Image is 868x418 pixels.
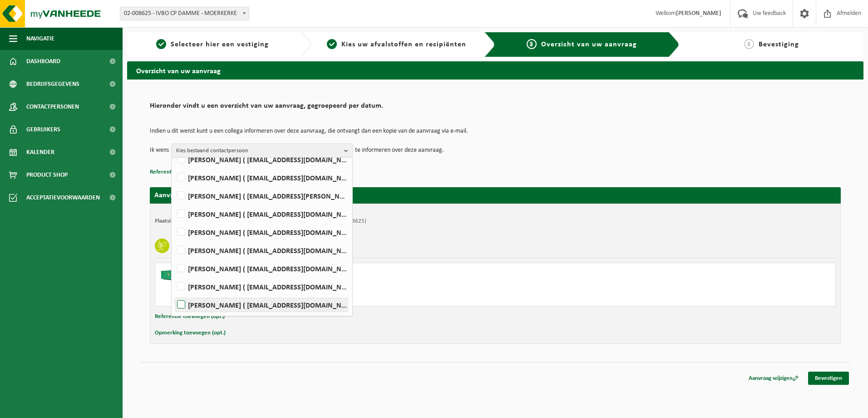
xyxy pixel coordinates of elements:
[541,41,637,48] span: Overzicht van uw aanvraag
[176,144,340,158] span: Kies bestaand contactpersoon
[196,282,532,289] div: Ophalen en plaatsen lege container
[120,7,249,20] span: 02-008625 - IVBO CP DAMME - MOERKERKE
[316,39,478,50] a: 2Kies uw afvalstoffen en recipiënten
[156,39,166,49] span: 1
[341,41,466,48] span: Kies uw afvalstoffen en recipiënten
[175,262,348,275] label: [PERSON_NAME] ( [EMAIL_ADDRESS][DOMAIN_NAME] )
[26,118,60,141] span: Gebruikers
[676,10,721,17] strong: [PERSON_NAME]
[175,244,348,257] label: [PERSON_NAME] ( [EMAIL_ADDRESS][DOMAIN_NAME] )
[26,73,79,95] span: Bedrijfsgegevens
[155,218,194,224] strong: Plaatsingsadres:
[527,39,537,49] span: 3
[155,327,226,339] button: Opmerking toevoegen (opt.)
[171,144,353,157] button: Kies bestaand contactpersoon
[150,128,841,134] p: Indien u dit wenst kunt u een collega informeren over deze aanvraag, die ontvangt dan een kopie v...
[150,144,169,157] p: Ik wens
[175,189,348,203] label: [PERSON_NAME] ( [EMAIL_ADDRESS][PERSON_NAME][DOMAIN_NAME] )
[808,372,849,385] a: Bevestigen
[175,298,348,312] label: [PERSON_NAME] ( [EMAIL_ADDRESS][DOMAIN_NAME] )
[175,225,348,239] label: [PERSON_NAME] ( [EMAIL_ADDRESS][DOMAIN_NAME] )
[26,141,54,164] span: Kalender
[26,164,68,186] span: Product Shop
[175,280,348,294] label: [PERSON_NAME] ( [EMAIL_ADDRESS][DOMAIN_NAME] )
[196,294,532,301] div: Aantal: 2
[26,50,60,73] span: Dashboard
[171,41,269,48] span: Selecteer hier een vestiging
[26,186,100,209] span: Acceptatievoorwaarden
[175,171,348,184] label: [PERSON_NAME] ( [EMAIL_ADDRESS][DOMAIN_NAME] )
[160,268,187,281] img: HK-XC-30-GN-00.png
[744,39,754,49] span: 4
[155,311,225,323] button: Referentie toevoegen (opt.)
[327,39,337,49] span: 2
[154,192,222,199] strong: Aanvraag voor [DATE]
[26,95,79,118] span: Contactpersonen
[26,27,54,50] span: Navigatie
[120,7,249,20] span: 02-008625 - IVBO CP DAMME - MOERKERKE
[127,61,863,79] h2: Overzicht van uw aanvraag
[759,41,799,48] span: Bevestiging
[175,207,348,221] label: [PERSON_NAME] ( [EMAIL_ADDRESS][DOMAIN_NAME] )
[150,166,220,178] button: Referentie toevoegen (opt.)
[742,372,805,385] a: Aanvraag wijzigen
[355,144,444,157] p: te informeren over deze aanvraag.
[132,39,293,50] a: 1Selecteer hier een vestiging
[175,153,348,166] label: [PERSON_NAME] ( [EMAIL_ADDRESS][DOMAIN_NAME] )
[150,102,841,114] h2: Hieronder vindt u een overzicht van uw aanvraag, gegroepeerd per datum.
